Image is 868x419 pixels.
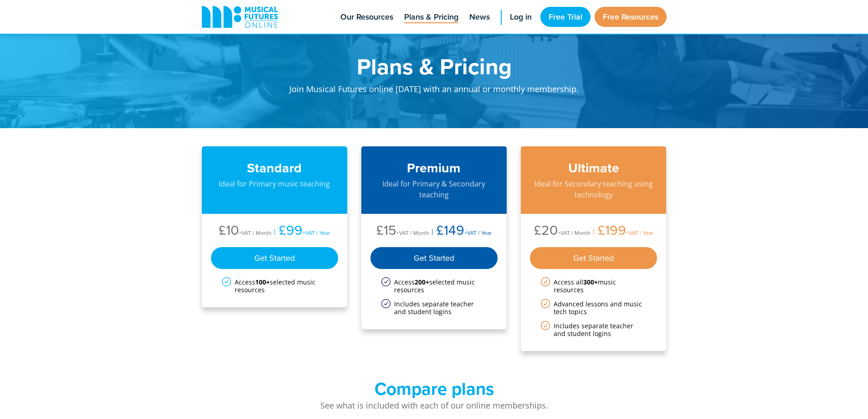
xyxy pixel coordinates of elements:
[396,229,429,237] span: +VAT / Month
[370,247,498,269] div: Get Started
[211,178,339,189] p: Ideal for Primary music teaching
[429,223,492,240] li: £149
[469,11,490,23] span: News
[272,223,330,240] li: £99
[530,178,657,200] p: Ideal for Secondary teaching using technology
[211,160,339,176] h3: Standard
[222,278,328,294] li: Access selected music resources
[370,178,498,200] p: Ideal for Primary & Secondary teaching
[239,229,272,237] span: +VAT / Month
[591,223,653,240] li: £199
[340,11,393,23] span: Our Resources
[464,229,492,237] span: +VAT / Year
[510,11,532,23] span: Log in
[595,7,667,27] a: Free Resources
[541,278,647,294] li: Access all music resources
[381,278,487,294] li: Access selected music resources
[541,300,647,316] li: Advanced lessons and music tech topics
[257,78,612,105] p: Join Musical Futures online [DATE] with an annual or monthly membership.
[303,229,330,237] span: +VAT / Year
[381,300,487,316] li: Includes separate teacher and student logins
[202,378,667,399] h2: Compare plans
[583,278,598,286] strong: 300+
[626,229,653,237] span: +VAT / Year
[540,7,591,27] a: Free Trial
[541,322,647,337] li: Includes separate teacher and student logins
[530,247,657,269] div: Get Started
[211,247,339,269] div: Get Started
[376,223,429,240] li: £15
[202,399,667,412] p: See what is included with each of our online memberships.
[370,160,498,176] h3: Premium
[404,11,458,23] span: Plans & Pricing
[415,278,429,286] strong: 200+
[219,223,272,240] li: £10
[534,223,591,240] li: £20
[558,229,591,237] span: +VAT / Month
[255,278,270,286] strong: 100+
[530,160,657,176] h3: Ultimate
[257,55,612,78] h1: Plans & Pricing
